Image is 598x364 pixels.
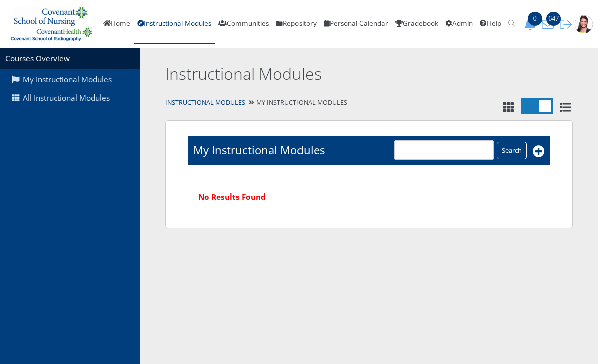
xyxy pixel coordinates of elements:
img: 1943_125_125.jpg [575,15,593,33]
i: List [558,102,573,113]
i: Add New [533,145,545,157]
a: Communities [215,4,272,44]
span: 647 [546,12,561,26]
a: Repository [272,4,320,44]
a: Courses Overview [5,53,70,64]
h2: Instructional Modules [165,63,490,85]
i: Tile [501,102,516,113]
span: 0 [528,12,542,26]
button: 0 [521,18,539,30]
h1: My Instructional Modules [193,142,325,158]
a: Home [100,4,134,44]
div: My Instructional Modules [140,96,598,110]
a: Instructional Modules [134,4,215,44]
a: 647 [539,18,557,29]
div: No Results Found [188,181,550,213]
button: 647 [539,18,557,30]
a: Help [476,4,505,44]
a: 0 [521,18,539,29]
a: Instructional Modules [165,98,245,107]
a: Gradebook [392,4,442,44]
a: Admin [442,4,476,44]
a: Personal Calendar [320,4,392,44]
input: Search [497,142,527,159]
